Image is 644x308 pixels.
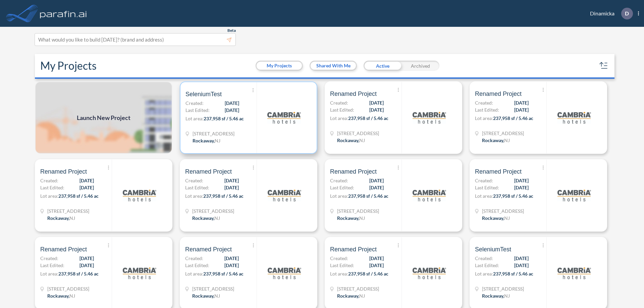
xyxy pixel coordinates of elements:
[493,115,533,121] span: 237,958 sf / 5.46 ac
[40,168,87,176] span: Renamed Project
[224,184,239,191] span: [DATE]
[193,130,234,137] span: 321 Mt Hope Ave
[79,184,94,191] span: [DATE]
[475,255,493,262] span: Created:
[475,99,493,106] span: Created:
[337,137,359,143] span: Rockaway ,
[47,215,69,221] span: Rockaway ,
[40,262,64,269] span: Last Edited:
[58,193,99,199] span: 237,958 sf / 5.46 ac
[475,168,522,176] span: Renamed Project
[47,292,75,299] div: Rockaway, NJ
[330,106,354,113] span: Last Edited:
[482,214,510,222] div: Rockaway, NJ
[482,137,510,144] div: Rockaway, NJ
[514,255,529,262] span: [DATE]
[214,293,220,299] span: NJ
[348,115,388,121] span: 237,958 sf / 5.46 ac
[337,285,379,292] span: 321 Mt Hope Ave
[40,59,97,72] h2: My Projects
[369,184,384,191] span: [DATE]
[268,256,301,290] img: logo
[475,184,499,191] span: Last Edited:
[192,293,214,299] span: Rockaway ,
[330,177,348,184] span: Created:
[337,293,359,299] span: Rockaway ,
[204,116,244,121] span: 237,958 sf / 5.46 ac
[514,262,529,269] span: [DATE]
[40,255,58,262] span: Created:
[58,271,99,276] span: 237,958 sf / 5.46 ac
[330,168,377,176] span: Renamed Project
[192,292,220,299] div: Rockaway, NJ
[482,292,510,299] div: Rockaway, NJ
[79,262,94,269] span: [DATE]
[359,293,365,299] span: NJ
[482,285,524,292] span: 321 Mt Hope Ave
[598,60,609,71] button: sort
[185,255,203,262] span: Created:
[413,256,446,290] img: logo
[475,245,511,253] span: SeleniumTest
[40,245,87,253] span: Renamed Project
[337,215,359,221] span: Rockaway ,
[348,193,388,199] span: 237,958 sf / 5.46 ac
[482,215,504,221] span: Rockaway ,
[475,115,493,121] span: Lot area:
[330,255,348,262] span: Created:
[475,106,499,113] span: Last Edited:
[475,262,499,269] span: Last Edited:
[185,262,209,269] span: Last Edited:
[40,184,64,191] span: Last Edited:
[337,130,379,137] span: 321 Mt Hope Ave
[625,10,629,16] p: D
[330,99,348,106] span: Created:
[330,184,354,191] span: Last Edited:
[192,214,220,222] div: Rockaway, NJ
[35,81,172,154] a: Launch New Project
[192,285,234,292] span: 321 Mt Hope Ave
[369,177,384,184] span: [DATE]
[185,90,222,98] span: SeleniumTest
[185,116,204,121] span: Lot area:
[193,138,215,143] span: Rockaway ,
[475,177,493,184] span: Created:
[337,137,365,144] div: Rockaway, NJ
[514,99,529,106] span: [DATE]
[40,193,58,199] span: Lot area:
[267,101,301,134] img: logo
[364,61,401,71] div: Active
[330,271,348,276] span: Lot area:
[185,107,210,114] span: Last Edited:
[69,293,75,299] span: NJ
[504,215,510,221] span: NJ
[475,193,493,199] span: Lot area:
[185,184,209,191] span: Last Edited:
[514,106,529,113] span: [DATE]
[359,137,365,143] span: NJ
[504,137,510,143] span: NJ
[185,177,203,184] span: Created:
[123,179,156,212] img: logo
[330,90,377,98] span: Renamed Project
[47,285,89,292] span: 321 Mt Hope Ave
[224,262,239,269] span: [DATE]
[337,214,365,222] div: Rockaway, NJ
[330,262,354,269] span: Last Edited:
[225,107,239,114] span: [DATE]
[185,193,203,199] span: Lot area:
[47,214,75,222] div: Rockaway, NJ
[514,184,529,191] span: [DATE]
[40,177,58,184] span: Created:
[401,61,439,71] div: Archived
[369,99,384,106] span: [DATE]
[337,207,379,214] span: 321 Mt Hope Ave
[369,255,384,262] span: [DATE]
[580,8,639,19] div: Dinamicka
[77,113,130,122] span: Launch New Project
[493,271,533,276] span: 237,958 sf / 5.46 ac
[224,177,239,184] span: [DATE]
[79,255,94,262] span: [DATE]
[40,271,58,276] span: Lot area:
[330,193,348,199] span: Lot area:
